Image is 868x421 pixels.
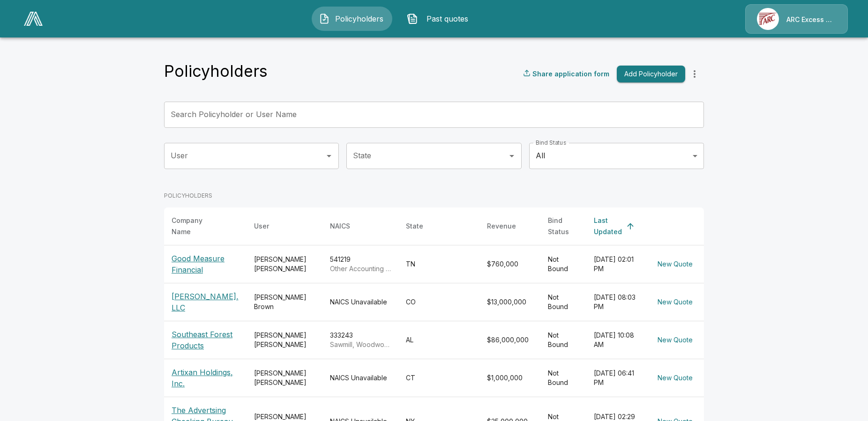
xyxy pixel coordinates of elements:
[536,139,566,147] label: Bind Status
[172,367,239,389] p: Artixan Holdings, Inc.
[407,13,418,24] img: Past quotes Icon
[479,359,540,397] td: $1,000,000
[654,294,696,311] button: New Quote
[529,143,704,169] div: All
[322,283,398,321] td: NAICS Unavailable
[757,8,779,30] img: Agency Icon
[330,264,391,273] p: Other Accounting Services
[24,12,43,26] img: AA Logo
[398,245,479,283] td: TN
[613,66,685,83] a: Add Policyholder
[540,359,586,397] td: Not Bound
[540,207,586,245] th: Bind Status
[487,221,516,232] div: Revenue
[479,321,540,359] td: $86,000,000
[319,13,330,24] img: Policyholders Icon
[254,293,315,311] div: [PERSON_NAME] Brown
[586,283,646,321] td: [DATE] 08:03 PM
[330,255,391,273] div: 541219
[254,221,269,232] div: User
[172,291,239,313] p: [PERSON_NAME], LLC
[745,4,848,34] a: Agency IconARC Excess & Surplus
[164,61,268,81] h4: Policyholders
[540,321,586,359] td: Not Bound
[786,15,836,24] p: ARC Excess & Surplus
[164,192,704,200] p: POLICYHOLDERS
[479,245,540,283] td: $760,000
[322,359,398,397] td: NAICS Unavailable
[586,359,646,397] td: [DATE] 06:41 PM
[254,255,315,273] div: [PERSON_NAME] [PERSON_NAME]
[330,221,350,232] div: NAICS
[254,369,315,387] div: [PERSON_NAME] [PERSON_NAME]
[540,245,586,283] td: Not Bound
[398,283,479,321] td: CO
[540,283,586,321] td: Not Bound
[172,253,239,275] p: Good Measure Financial
[617,66,685,83] button: Add Policyholder
[398,321,479,359] td: AL
[172,215,222,237] div: Company Name
[654,256,696,273] button: New Quote
[334,13,385,24] span: Policyholders
[312,7,392,31] button: Policyholders IconPolicyholders
[322,149,336,162] button: Open
[172,329,239,351] p: Southeast Forest Products
[254,331,315,349] div: [PERSON_NAME] [PERSON_NAME]
[654,332,696,349] button: New Quote
[685,65,704,83] button: more
[479,283,540,321] td: $13,000,000
[594,215,622,237] div: Last Updated
[330,340,391,349] p: Sawmill, Woodworking, and Paper Machinery Manufacturing
[586,321,646,359] td: [DATE] 10:08 AM
[586,245,646,283] td: [DATE] 02:01 PM
[532,69,609,79] p: Share application form
[406,221,423,232] div: State
[422,13,473,24] span: Past quotes
[505,149,518,162] button: Open
[398,359,479,397] td: CT
[654,369,696,387] button: New Quote
[330,331,391,349] div: 333243
[400,7,480,31] button: Past quotes IconPast quotes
